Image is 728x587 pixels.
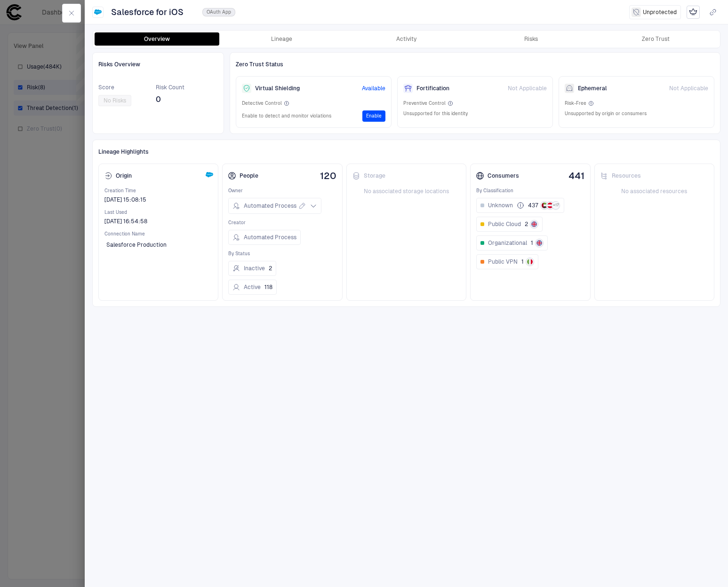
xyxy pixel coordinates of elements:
span: 1 [521,258,524,266]
div: Risks [524,35,538,43]
span: Unsupported for this identity [403,110,468,117]
div: Resources [600,172,641,180]
span: [DATE] 15:08:15 [104,196,146,203]
span: Salesforce Production [106,241,167,249]
span: Salesforce for iOS [111,7,184,18]
div: Consumers [476,172,519,180]
button: Active118 [228,280,277,295]
div: Mark as Crown Jewel [687,6,700,19]
button: Salesforce for iOS [109,5,197,20]
span: [DATE] 16:54:58 [104,218,147,225]
img: GB [531,221,537,227]
button: Public VPN1IT [476,254,538,269]
span: Virtual Shielding [255,85,300,92]
span: Not Applicable [669,85,708,92]
img: IT [527,259,533,265]
span: Detective Control [242,100,282,107]
span: By Status [228,250,336,257]
div: Lineage Highlights [98,146,714,158]
span: Unprotected [643,8,677,16]
img: GB [536,240,542,246]
span: Automated Process [244,202,296,210]
span: Available [362,85,385,92]
button: Public Cloud2GB [476,217,543,232]
span: Creator [228,219,336,226]
div: Zero Trust [642,35,670,43]
span: Creation Time [104,188,212,194]
span: Public VPN [488,258,518,266]
span: 2 [525,220,528,228]
span: 437 [528,202,538,209]
span: No associated resources [600,188,708,195]
span: Fortification [416,85,449,92]
span: Automated Process [244,234,296,241]
button: Enable [362,110,385,122]
img: AT [547,203,553,208]
button: Salesforce Production [104,237,180,252]
div: People [228,172,258,180]
span: Ephemeral [578,85,607,92]
span: 1 [531,239,533,247]
button: Unknown437AEAT+17 [476,198,564,213]
button: Automated Process [228,230,301,245]
button: Organizational1GB [476,235,548,250]
span: Unknown [488,202,513,209]
span: Preventive Control [403,100,446,107]
span: 2 [269,265,272,272]
div: 04/09/2014 14:08:15 (GMT+00:00 UTC) [104,196,146,203]
span: Enable to detect and monitor violations [242,113,331,119]
div: Salesforce [94,8,102,16]
span: 118 [264,283,272,291]
img: AE [542,203,547,208]
span: Risk-Free [565,100,586,107]
span: Risk Count [156,84,184,91]
span: Public Cloud [488,220,521,228]
button: Activity [344,32,469,46]
span: No Risks [104,97,126,104]
div: Zero Trust Status [236,58,714,70]
span: Connection Name [104,231,212,237]
span: 0 [156,95,184,104]
span: Unsupported by origin or consumers [565,110,647,117]
span: 441 [568,171,584,181]
button: Lineage [219,32,344,46]
span: OAuth App [207,9,231,16]
span: Last Used [104,209,212,216]
span: Owner [228,188,336,194]
button: Inactive2 [228,261,276,276]
button: Overview [95,32,219,46]
span: Organizational [488,239,527,247]
div: Storage [352,172,385,180]
div: Risks Overview [98,58,218,70]
span: + 17 [553,202,559,209]
span: Score [98,84,131,91]
span: No associated storage locations [352,188,460,195]
span: Not Applicable [508,85,547,92]
div: Salesforce [205,171,212,179]
span: 120 [320,171,336,181]
div: 11/08/2025 15:54:58 (GMT+00:00 UTC) [104,218,147,225]
div: Origin [104,172,132,180]
span: By Classification [476,188,584,194]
